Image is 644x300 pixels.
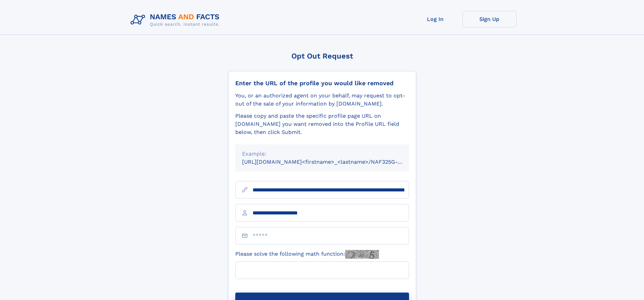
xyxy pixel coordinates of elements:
[228,52,416,60] div: Opt Out Request
[408,11,462,27] a: Log In
[235,112,409,136] div: Please copy and paste the specific profile page URL on [DOMAIN_NAME] you want removed into the Pr...
[242,150,402,158] div: Example:
[462,11,517,27] a: Sign Up
[242,159,422,165] small: [URL][DOMAIN_NAME]<firstname>_<lastname>/NAF325G-xxxxxxxx
[128,11,225,29] img: Logo Names and Facts
[235,250,379,259] label: Please solve the following math function:
[235,79,409,87] div: Enter the URL of the profile you would like removed
[235,92,409,108] div: You, or an authorized agent on your behalf, may request to opt-out of the sale of your informatio...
